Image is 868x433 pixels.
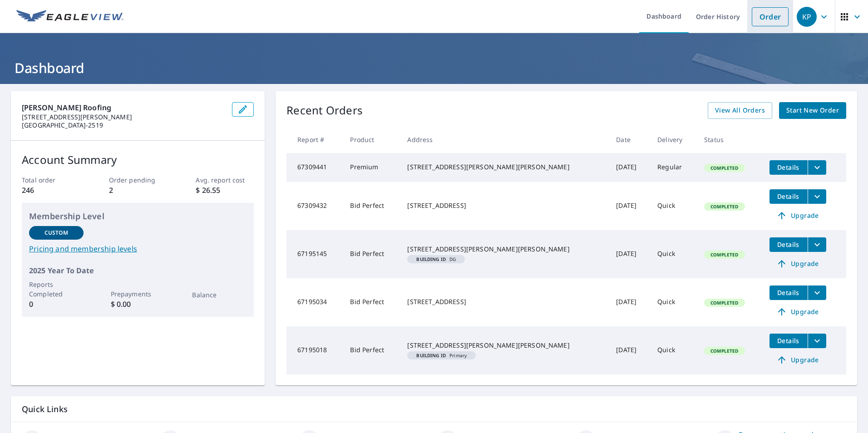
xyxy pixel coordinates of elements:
button: detailsBtn-67195034 [769,285,808,300]
span: View All Orders [715,105,765,116]
div: [STREET_ADDRESS] [407,297,602,306]
p: Total order [22,175,80,185]
p: Membership Level [29,210,247,222]
p: Recent Orders [286,102,363,119]
button: filesDropdownBtn-67309432 [808,189,826,204]
img: EV Logo [16,10,123,24]
span: Details [775,240,802,249]
span: Upgrade [775,210,821,221]
p: Prepayments [111,289,165,299]
div: [STREET_ADDRESS][PERSON_NAME][PERSON_NAME] [407,245,602,254]
button: detailsBtn-67309441 [769,160,808,175]
a: Pricing and membership levels [29,243,247,254]
span: Details [775,288,802,297]
td: Bid Perfect [343,230,400,278]
p: Reports Completed [29,280,84,299]
p: Avg. report cost [196,175,254,185]
th: Delivery [650,126,697,153]
td: Bid Perfect [343,182,400,230]
td: [DATE] [609,153,650,182]
span: Completed [705,300,744,306]
span: Completed [705,203,744,210]
td: [DATE] [609,230,650,278]
span: DG [411,257,461,261]
td: 67195018 [286,326,343,374]
td: Bid Perfect [343,278,400,326]
h1: Dashboard [11,59,857,77]
p: Balance [192,290,247,300]
p: $ 26.55 [196,185,254,196]
span: Upgrade [775,258,821,269]
td: [DATE] [609,278,650,326]
td: 67195145 [286,230,343,278]
button: filesDropdownBtn-67309441 [808,160,826,175]
td: Quick [650,326,697,374]
span: Details [775,163,802,172]
div: [STREET_ADDRESS][PERSON_NAME][PERSON_NAME] [407,341,602,350]
span: Completed [705,165,744,171]
th: Status [697,126,762,153]
div: [STREET_ADDRESS] [407,201,602,210]
p: 2025 Year To Date [29,265,247,276]
p: 0 [29,299,84,310]
td: Premium [343,153,400,182]
a: Order [752,7,789,26]
td: Quick [650,182,697,230]
span: Primary [411,353,472,358]
span: Start New Order [786,105,839,116]
button: filesDropdownBtn-67195018 [808,334,826,348]
a: Upgrade [769,256,826,271]
span: Details [775,192,802,201]
p: Quick Links [22,403,846,415]
p: [GEOGRAPHIC_DATA]-2519 [22,121,225,129]
td: Regular [650,153,697,182]
td: 67195034 [286,278,343,326]
td: 67309441 [286,153,343,182]
td: 67309432 [286,182,343,230]
span: Completed [705,251,744,258]
p: $ 0.00 [111,299,165,310]
span: Details [775,336,802,345]
td: Quick [650,230,697,278]
p: Custom [44,229,68,237]
div: KP [797,7,817,27]
button: detailsBtn-67195018 [769,334,808,348]
p: Order pending [109,175,167,185]
p: 246 [22,185,80,196]
button: filesDropdownBtn-67195145 [808,237,826,252]
th: Product [343,126,400,153]
p: [STREET_ADDRESS][PERSON_NAME] [22,113,225,121]
button: filesDropdownBtn-67195034 [808,285,826,300]
th: Report # [286,126,343,153]
span: Upgrade [775,306,821,317]
em: Building ID [416,353,446,358]
button: detailsBtn-67309432 [769,189,808,204]
p: 2 [109,185,167,196]
td: [DATE] [609,326,650,374]
td: [DATE] [609,182,650,230]
button: detailsBtn-67195145 [769,237,808,252]
span: Completed [705,348,744,354]
span: Upgrade [775,354,821,365]
th: Address [400,126,609,153]
td: Quick [650,278,697,326]
a: Start New Order [779,102,846,119]
a: Upgrade [769,208,826,223]
em: Building ID [416,257,446,261]
a: View All Orders [708,102,772,119]
div: [STREET_ADDRESS][PERSON_NAME][PERSON_NAME] [407,162,602,172]
a: Upgrade [769,353,826,367]
p: [PERSON_NAME] Roofing [22,102,225,113]
a: Upgrade [769,305,826,319]
p: Account Summary [22,152,254,168]
th: Date [609,126,650,153]
td: Bid Perfect [343,326,400,374]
